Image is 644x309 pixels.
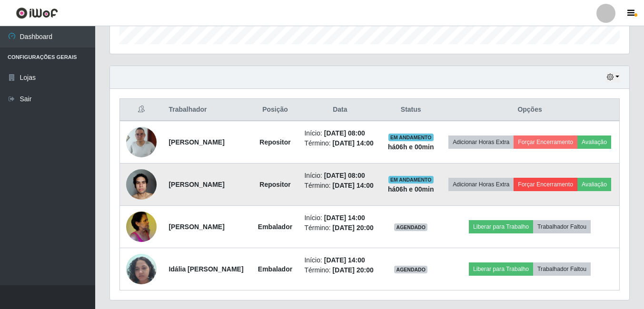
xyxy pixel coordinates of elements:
time: [DATE] 20:00 [333,224,374,232]
strong: Repositor [259,138,290,146]
th: Posição [252,99,299,121]
li: Término: [304,223,376,233]
img: CoreUI Logo [16,7,58,19]
strong: Idália [PERSON_NAME] [168,265,243,273]
strong: [PERSON_NAME] [168,223,224,231]
th: Opções [440,99,619,121]
time: [DATE] 14:00 [324,214,365,222]
strong: há 06 h e 00 min [388,143,434,151]
li: Início: [304,171,376,181]
button: Trabalhador Faltou [533,220,591,233]
img: 1739839717367.jpeg [126,206,157,247]
img: 1745150555426.jpeg [126,108,157,176]
span: EM ANDAMENTO [388,176,434,183]
strong: Repositor [259,181,290,188]
strong: [PERSON_NAME] [168,181,224,188]
span: AGENDADO [394,223,427,231]
button: Forçar Encerramento [514,135,577,149]
th: Data [298,99,381,121]
button: Liberar para Trabalho [469,262,533,276]
strong: Embalador [258,265,292,273]
th: Trabalhador [163,99,251,121]
time: [DATE] 08:00 [324,172,365,179]
button: Adicionar Horas Extra [448,178,514,191]
button: Liberar para Trabalho [469,220,533,233]
li: Início: [304,255,376,265]
time: [DATE] 08:00 [324,129,365,137]
strong: há 06 h e 00 min [388,185,434,193]
span: AGENDADO [394,266,427,273]
strong: Embalador [258,223,292,231]
button: Adicionar Horas Extra [448,135,514,149]
button: Avaliação [577,135,611,149]
button: Trabalhador Faltou [533,262,591,276]
img: 1745763746642.jpeg [126,249,157,289]
li: Término: [304,138,376,148]
time: [DATE] 14:00 [333,139,374,147]
li: Término: [304,265,376,275]
time: [DATE] 14:00 [324,256,365,264]
span: EM ANDAMENTO [388,134,434,141]
img: 1751727688296.jpeg [126,164,157,204]
th: Status [381,99,440,121]
li: Início: [304,213,376,223]
button: Forçar Encerramento [514,178,577,191]
button: Avaliação [577,178,611,191]
li: Início: [304,128,376,138]
li: Término: [304,181,376,191]
time: [DATE] 14:00 [333,182,374,189]
strong: [PERSON_NAME] [168,138,224,146]
time: [DATE] 20:00 [333,266,374,274]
